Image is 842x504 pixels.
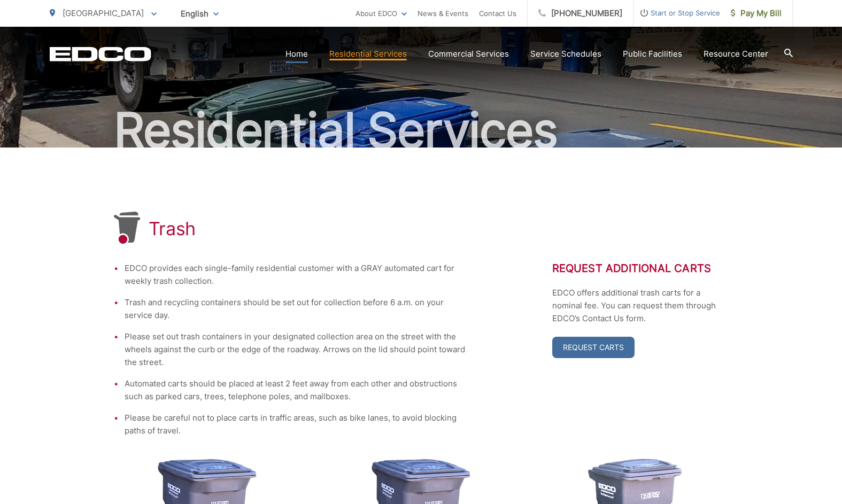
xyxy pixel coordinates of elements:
[125,296,467,322] li: Trash and recycling containers should be set out for collection before 6 a.m. on your service day.
[479,7,516,20] a: Contact Us
[125,262,467,288] li: EDCO provides each single-family residential customer with a GRAY automated cart for weekly trash...
[530,48,601,60] a: Service Schedules
[329,48,407,60] a: Residential Services
[704,48,768,60] a: Resource Center
[428,48,509,60] a: Commercial Services
[552,337,635,358] a: Request Carts
[125,330,467,369] li: Please set out trash containers in your designated collection area on the street with the wheels ...
[50,46,151,61] a: EDCD logo. Return to the homepage.
[63,8,144,18] span: [GEOGRAPHIC_DATA]
[356,7,407,20] a: About EDCO
[418,7,468,20] a: News & Events
[623,48,682,60] a: Public Facilities
[285,48,308,60] a: Home
[731,7,782,20] span: Pay My Bill
[50,104,793,157] h2: Residential Services
[125,412,467,437] li: Please be careful not to place carts in traffic areas, such as bike lanes, to avoid blocking path...
[173,4,227,23] span: English
[125,377,467,403] li: Automated carts should be placed at least 2 feet away from each other and obstructions such as pa...
[149,218,196,239] h1: Trash
[552,262,729,275] h2: Request Additional Carts
[552,286,729,325] p: EDCO offers additional trash carts for a nominal fee. You can request them through EDCO’s Contact...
